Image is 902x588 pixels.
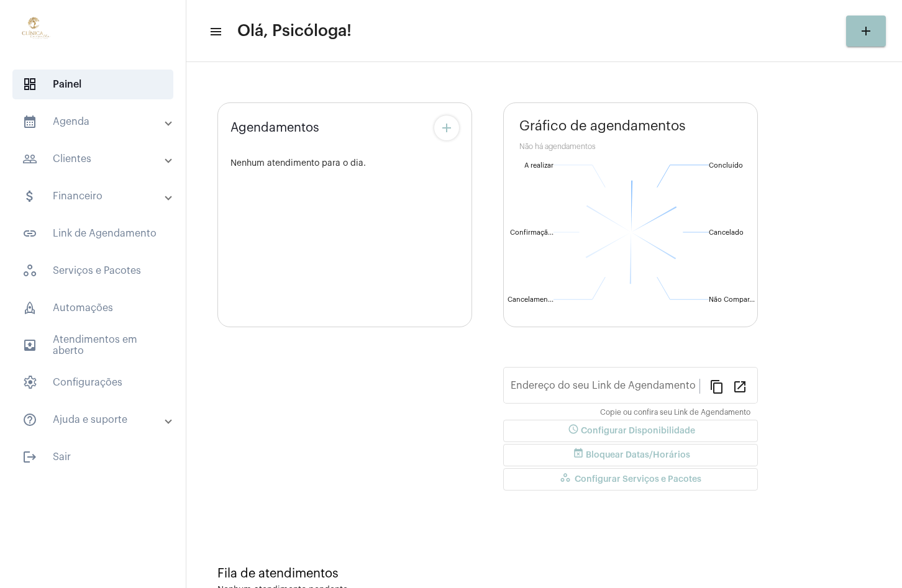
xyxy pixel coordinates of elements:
mat-icon: add [859,24,873,38]
span: Olá, Psicóloga! [237,21,352,41]
text: Concluído [709,162,743,169]
mat-icon: schedule [566,423,581,438]
img: 1b9c77b4-5e3e-ab10-83f5-97d8953339ea.jpg [10,6,60,56]
div: Nenhum atendimento para o dia. [230,159,459,168]
mat-panel-title: Agenda [22,114,166,129]
span: Gráfico de agendamentos [519,119,686,133]
mat-icon: sidenav icon [22,450,37,464]
mat-panel-title: Clientes [22,152,166,166]
text: Confirmaçã... [510,229,553,237]
mat-icon: sidenav icon [22,152,37,166]
mat-icon: workspaces_outlined [560,472,575,487]
button: Bloquear Datas/Horários [503,444,758,466]
span: Atendimentos em aberto [12,330,173,360]
mat-icon: sidenav icon [22,114,37,129]
mat-icon: add [439,120,454,135]
mat-icon: open_in_new [732,379,747,394]
button: Configurar Disponibilidade [503,420,758,442]
span: Configurar Serviços e Pacotes [560,475,701,484]
text: Não Compar... [709,296,755,303]
span: sidenav icon [22,77,37,92]
span: Bloquear Datas/Horários [571,451,690,459]
mat-icon: content_copy [709,379,724,394]
mat-expansion-panel-header: sidenav iconClientes [7,144,186,174]
div: Fila de atendimentos [217,567,871,581]
mat-hint: Copie ou confira seu Link de Agendamento [600,409,750,417]
span: Sair [12,442,173,472]
mat-panel-title: Ajuda e suporte [22,412,166,427]
span: Agendamentos [230,121,319,135]
span: Configurar Disponibilidade [566,427,695,435]
span: Automações [12,293,173,323]
mat-icon: sidenav icon [22,189,37,204]
button: Configurar Serviços e Pacotes [503,468,758,491]
mat-panel-title: Financeiro [22,189,166,204]
span: sidenav icon [22,375,37,390]
span: sidenav icon [22,301,37,315]
mat-expansion-panel-header: sidenav iconFinanceiro [7,181,186,211]
mat-expansion-panel-header: sidenav iconAgenda [7,107,186,137]
span: sidenav icon [22,263,37,278]
span: Serviços e Pacotes [12,256,173,286]
span: Painel [12,70,173,99]
mat-icon: sidenav icon [209,24,221,39]
mat-expansion-panel-header: sidenav iconAjuda e suporte [7,405,186,435]
input: Link [511,382,699,394]
span: Configurações [12,368,173,397]
mat-icon: sidenav icon [22,412,37,427]
text: Cancelado [709,229,744,236]
text: Cancelamen... [508,296,553,303]
span: Link de Agendamento [12,219,173,248]
mat-icon: sidenav icon [22,338,37,353]
mat-icon: sidenav icon [22,226,37,241]
text: A realizar [524,162,553,169]
mat-icon: event_busy [571,448,586,463]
